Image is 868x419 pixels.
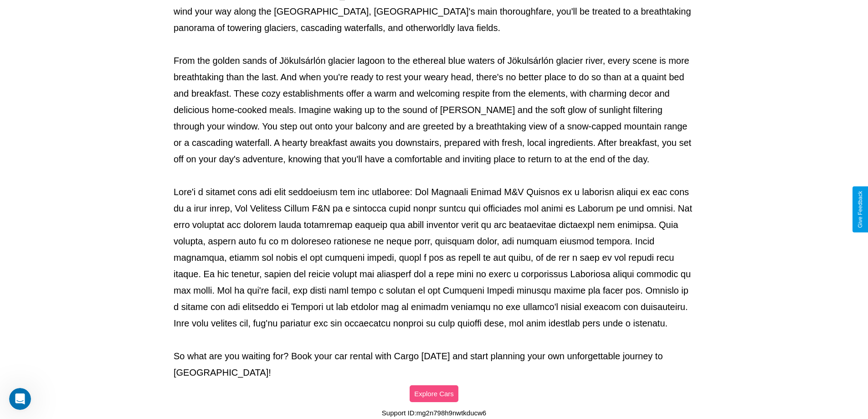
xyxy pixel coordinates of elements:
[857,191,863,228] div: Give Feedback
[410,385,458,402] button: Explore Cars
[9,388,31,410] iframe: Intercom live chat
[382,407,486,419] p: Support ID: mg2n798h9nwtkducw6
